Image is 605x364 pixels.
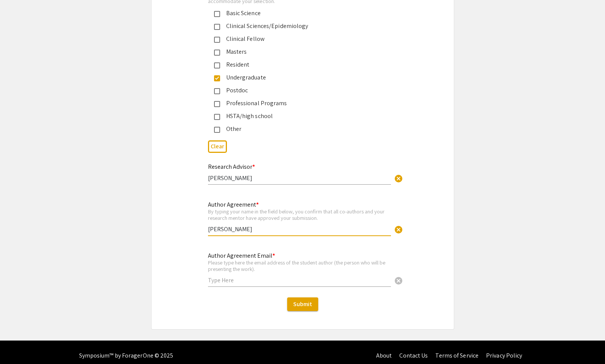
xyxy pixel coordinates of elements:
[287,297,318,311] button: Submit
[293,300,312,308] span: Submit
[220,112,379,121] div: HSTA/high school
[394,225,403,234] span: cancel
[208,201,259,208] mat-label: Author Agreement
[220,22,379,31] div: Clinical Sciences/Epidemiology
[208,208,391,221] div: By typing your name in the field below, you confirm that all co-authors and your research mentor ...
[391,170,406,185] button: Clear
[220,47,379,56] div: Masters
[220,99,379,108] div: Professional Programs
[208,259,391,272] div: Please type here the email address of the student author (the person who will be presenting the w...
[220,73,379,82] div: Undergraduate
[391,221,406,236] button: Clear
[208,276,391,284] input: Type Here
[220,34,379,44] div: Clinical Fellow
[220,60,379,69] div: Resident
[220,124,379,134] div: Other
[208,163,255,171] mat-label: Research Advisor
[220,9,379,18] div: Basic Science
[220,86,379,95] div: Postdoc
[486,352,522,359] a: Privacy Policy
[376,352,392,359] a: About
[6,330,32,358] iframe: Chat
[394,276,403,285] span: cancel
[391,272,406,288] button: Clear
[208,174,391,182] input: Type Here
[208,252,275,260] mat-label: Author Agreement Email
[399,352,428,359] a: Contact Us
[208,140,227,153] button: Clear
[208,225,391,233] input: Type Here
[394,174,403,183] span: cancel
[435,352,478,359] a: Terms of Service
